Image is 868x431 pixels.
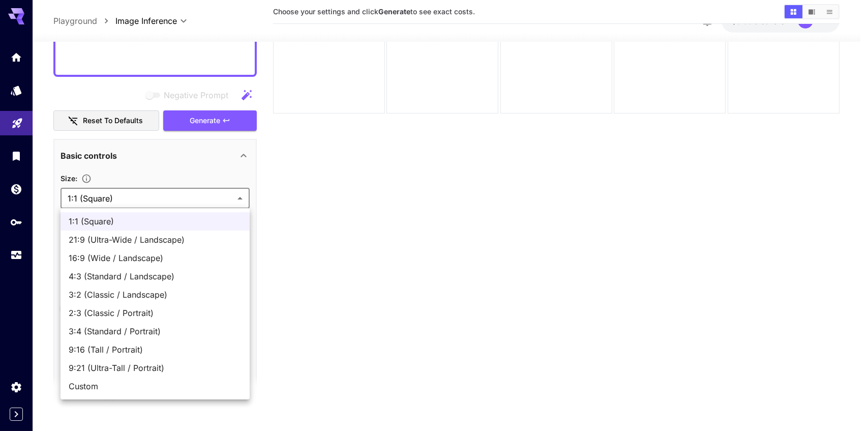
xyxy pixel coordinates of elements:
[69,362,242,374] span: 9:21 (Ultra-Tall / Portrait)
[69,289,242,301] span: 3:2 (Classic / Landscape)
[69,380,242,392] span: Custom
[69,252,242,264] span: 16:9 (Wide / Landscape)
[69,270,242,282] span: 4:3 (Standard / Landscape)
[69,343,242,356] span: 9:16 (Tall / Portrait)
[69,307,242,319] span: 2:3 (Classic / Portrait)
[69,234,242,246] span: 21:9 (Ultra-Wide / Landscape)
[69,215,242,227] span: 1:1 (Square)
[69,325,242,337] span: 3:4 (Standard / Portrait)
